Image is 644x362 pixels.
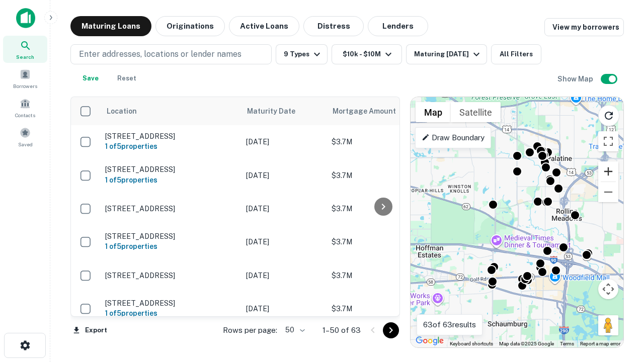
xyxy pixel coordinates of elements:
a: View my borrowers [544,18,624,36]
p: [STREET_ADDRESS] [105,204,236,213]
p: 1–50 of 63 [323,324,361,336]
p: [STREET_ADDRESS] [105,232,236,241]
a: Open this area in Google Maps (opens a new window) [413,334,446,347]
button: Zoom in [598,161,618,182]
div: Maturing [DATE] [414,48,482,60]
div: 0 0 [411,97,623,347]
p: [DATE] [246,170,321,181]
th: Maturity Date [241,97,327,125]
img: Google [413,334,446,347]
button: 9 Types [276,44,328,64]
span: Search [16,53,34,61]
a: Contacts [3,94,47,121]
button: Originations [155,16,225,36]
p: [DATE] [246,270,321,281]
span: Contacts [15,111,35,119]
img: capitalize-icon.png [16,8,35,28]
span: Map data ©2025 Google [499,341,554,346]
button: All Filters [491,44,541,64]
span: Mortgage Amount [333,105,409,117]
button: Keyboard shortcuts [450,340,493,347]
span: Saved [18,140,33,148]
h6: 1 of 5 properties [105,174,236,186]
p: [STREET_ADDRESS] [105,271,236,280]
p: $3.7M [332,136,432,147]
button: Show satellite imagery [451,102,501,122]
span: Location [106,105,137,117]
p: $3.7M [332,303,432,314]
button: Export [70,323,110,338]
p: Draw Boundary [422,132,485,144]
h6: 1 of 5 properties [105,241,236,252]
button: Enter addresses, locations or lender names [70,44,272,64]
p: [DATE] [246,236,321,247]
th: Location [100,97,241,125]
div: 50 [281,323,306,337]
p: [DATE] [246,203,321,214]
th: Mortgage Amount [327,97,437,125]
p: 63 of 63 results [423,319,476,331]
p: Rows per page: [223,324,277,336]
a: Search [3,36,47,63]
a: Saved [3,123,47,150]
p: [STREET_ADDRESS] [105,165,236,174]
button: Go to next page [383,322,399,338]
p: $3.7M [332,270,432,281]
p: [STREET_ADDRESS] [105,132,236,141]
button: Active Loans [229,16,299,36]
button: Reload search area [598,105,619,126]
a: Borrowers [3,65,47,92]
button: Distress [303,16,364,36]
p: $3.7M [332,170,432,181]
h6: 1 of 5 properties [105,141,236,152]
button: Maturing Loans [70,16,151,36]
p: [DATE] [246,303,321,314]
span: Borrowers [13,82,37,90]
a: Report a map error [580,341,620,346]
p: $3.7M [332,236,432,247]
p: [DATE] [246,136,321,147]
h6: 1 of 5 properties [105,308,236,319]
button: Save your search to get updates of matches that match your search criteria. [74,68,107,88]
a: Terms (opens in new tab) [560,341,574,346]
p: [STREET_ADDRESS] [105,299,236,308]
button: Maturing [DATE] [406,44,487,64]
h6: Show Map [557,73,595,84]
button: $10k - $10M [332,44,402,64]
button: Reset [111,68,143,88]
button: Drag Pegman onto the map to open Street View [598,315,618,335]
button: Toggle fullscreen view [598,131,618,151]
p: $3.7M [332,203,432,214]
button: Lenders [368,16,428,36]
button: Show street map [416,102,451,122]
span: Maturity Date [247,105,308,117]
p: Enter addresses, locations or lender names [79,48,242,60]
iframe: Chat Widget [594,249,644,298]
button: Zoom out [598,182,618,202]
